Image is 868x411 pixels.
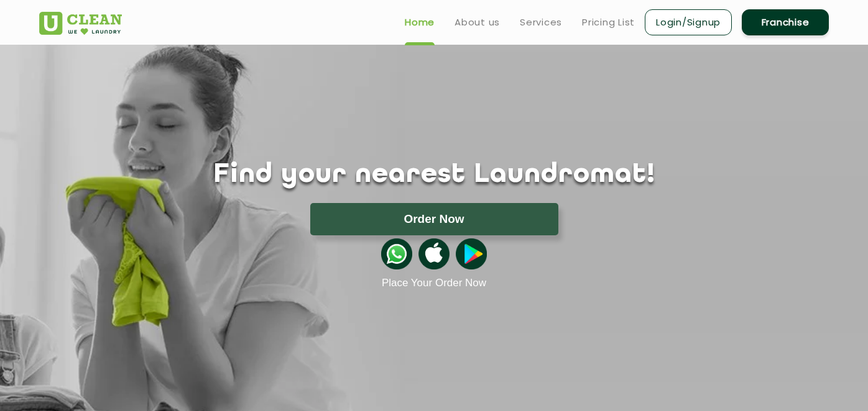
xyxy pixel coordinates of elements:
[382,277,486,289] a: Place Your Order Now
[381,238,412,269] img: whatsappicon.png
[455,15,500,30] a: About us
[520,15,562,30] a: Services
[645,9,732,35] a: Login/Signup
[39,12,122,35] img: UClean Laundry and Dry Cleaning
[742,9,829,35] a: Franchise
[418,238,450,269] img: apple-icon.png
[456,238,487,269] img: playstoreicon.png
[30,160,838,191] h1: Find your nearest Laundromat!
[405,15,435,30] a: Home
[310,203,558,235] button: Order Now
[582,15,635,30] a: Pricing List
